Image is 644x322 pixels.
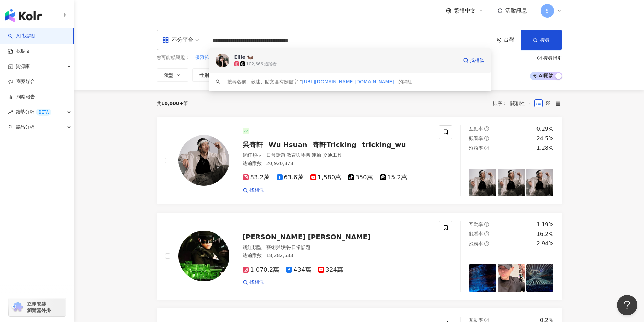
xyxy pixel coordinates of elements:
img: post-image [526,169,554,196]
span: 立即安裝 瀏覽器外掛 [27,301,51,313]
span: 趨勢分析 [16,104,51,120]
div: 1.19% [536,221,554,228]
img: post-image [526,264,554,292]
span: S [546,7,549,15]
div: 0.29% [536,125,554,133]
span: 1,070.2萬 [243,266,280,273]
span: 資源庫 [16,59,30,74]
span: 324萬 [318,266,343,273]
img: KOL Avatar [178,135,229,186]
span: Wu Hsuan [269,141,307,149]
a: 找貼文 [8,48,30,55]
div: 2.94% [536,240,554,247]
span: [URL][DOMAIN_NAME][DOMAIN_NAME] [302,79,394,84]
span: appstore [162,36,169,43]
iframe: Help Scout Beacon - Open [617,295,637,315]
a: 商案媒合 [8,78,35,85]
img: KOL Avatar [178,231,229,281]
span: 互動率 [469,126,483,131]
div: 網紅類型 ： [243,152,431,159]
img: post-image [498,264,525,292]
span: [PERSON_NAME] [PERSON_NAME] [243,233,371,241]
span: 搜尋 [540,37,550,43]
span: 漲粉率 [469,145,483,151]
span: question-circle [484,222,489,227]
div: 總追蹤數 ： 18,282,533 [243,252,431,259]
div: 共 筆 [157,101,188,106]
span: question-circle [537,56,542,60]
span: 藝術與娛樂 [266,245,290,250]
span: 觀看率 [469,231,483,237]
span: 434萬 [286,266,311,273]
span: 觀看率 [469,135,483,141]
span: 奇軒Tricking [313,141,356,149]
span: question-circle [484,126,489,131]
img: post-image [498,169,525,196]
span: 繁體中文 [454,7,476,15]
span: 日常話題 [291,245,310,250]
span: 教育與學習 [287,152,310,158]
span: 漲粉率 [469,241,483,246]
span: question-circle [484,231,489,236]
span: rise [8,110,13,115]
span: 類型 [164,73,173,78]
a: 找相似 [463,54,484,67]
span: search [216,79,220,84]
span: question-circle [484,146,489,150]
img: logo [5,9,42,22]
button: 優雅飾品 [195,54,214,61]
div: 排序： [493,98,534,109]
span: 關聯性 [510,98,531,109]
span: · [321,152,323,158]
span: 1,580萬 [310,174,341,181]
a: chrome extension立即安裝 瀏覽器外掛 [9,298,66,316]
span: 10,000+ [161,101,184,106]
div: 總追蹤數 ： 20,920,378 [243,160,431,167]
div: 搜尋指引 [543,55,562,61]
span: 優雅飾品 [195,54,214,61]
a: KOL Avatar[PERSON_NAME] [PERSON_NAME]網紅類型：藝術與娛樂·日常話題總追蹤數：18,282,5331,070.2萬434萬324萬找相似互動率question... [157,213,562,300]
img: post-image [469,264,496,292]
div: 1.28% [536,144,554,152]
span: 性別 [199,73,209,78]
span: tricking_wu [362,141,406,149]
div: 不分平台 [162,34,193,45]
img: KOL Avatar [216,54,229,67]
span: 活動訊息 [505,7,527,14]
span: 63.6萬 [277,174,304,181]
div: 102,666 追蹤者 [246,61,277,67]
span: 找相似 [249,279,264,286]
a: 找相似 [243,279,264,286]
span: environment [497,38,502,43]
span: 找相似 [470,57,484,64]
div: 搜尋名稱、敘述、貼文含有關鍵字 “ ” 的網紅 [227,78,412,85]
span: 吳奇軒 [243,141,263,149]
div: 台灣 [504,37,521,43]
span: 您可能感興趣： [157,54,190,61]
span: 運動 [312,152,321,158]
a: KOL Avatar吳奇軒Wu Hsuan奇軒Trickingtricking_wu網紅類型：日常話題·教育與學習·運動·交通工具總追蹤數：20,920,37883.2萬63.6萬1,580萬3... [157,117,562,204]
span: · [285,152,287,158]
div: BETA [36,109,51,116]
a: 洞察報告 [8,94,35,100]
img: chrome extension [11,302,24,313]
a: 找相似 [243,187,264,194]
span: 交通工具 [323,152,342,158]
button: 性別 [192,68,224,82]
span: question-circle [484,241,489,246]
span: 15.2萬 [380,174,407,181]
span: 找相似 [249,187,264,194]
span: question-circle [484,136,489,141]
button: 類型 [157,68,188,82]
span: 互動率 [469,222,483,227]
span: 競品分析 [16,120,34,135]
span: · [310,152,312,158]
button: 搜尋 [521,30,562,50]
div: Ellie 🦦 [234,54,253,60]
div: 網紅類型 ： [243,244,431,251]
span: 83.2萬 [243,174,270,181]
div: 24.5% [536,135,554,142]
span: · [290,245,291,250]
div: 16.2% [536,230,554,238]
span: 350萬 [348,174,373,181]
